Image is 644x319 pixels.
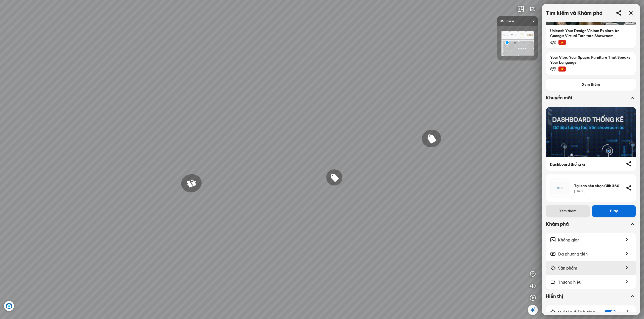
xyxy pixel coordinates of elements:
[610,209,618,214] span: Play
[558,279,581,285] span: Thương hiệu
[574,184,622,188] div: Tại sao nên chọn Clik 360
[546,95,636,107] div: Khuyến mãi
[546,10,602,16] div: Tìm kiếm và Khám phá
[546,52,636,65] p: Your Vibe, Your Space: Furniture That Speaks Your Language
[574,189,622,193] div: [DATE]
[4,301,14,311] img: Artboard_6_4x_1_F4RHW9YJWHU.jpg
[558,237,580,243] span: Không gian
[501,31,534,56] img: 00_KXHYH3JVN6E4.png
[550,162,622,167] div: Dashboard thống kê
[500,16,535,26] span: Malloca
[546,95,629,101] div: Khuyến mãi
[546,25,636,38] p: Unleash Your Design Vision: Explore An Cuong's Virtual Furniture Showroom
[558,265,577,271] span: Sản phẩm
[558,309,595,315] span: Mũi tên điều hướng
[558,67,566,72] img: lang-vn.png
[546,221,629,227] div: Khám phá
[559,209,577,214] span: Xem thêm
[546,221,636,233] div: Khám phá
[546,78,636,91] button: Xem thêm
[546,205,590,217] button: Xem thêm
[582,82,600,87] span: Xem thêm
[558,251,588,257] span: Đa phương tiện
[558,40,566,45] img: lang-vn.png
[546,293,629,299] div: Hiển thị
[592,205,636,217] button: Play
[546,293,636,305] div: Hiển thị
